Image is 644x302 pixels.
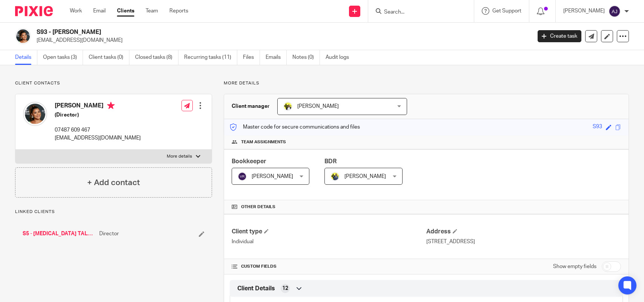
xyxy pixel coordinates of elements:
a: Open tasks (3) [43,50,83,65]
a: Notes (0) [292,50,320,65]
img: svg%3E [609,5,621,17]
span: [PERSON_NAME] [297,104,339,109]
h2: S93 - [PERSON_NAME] [37,28,428,36]
span: Client Details [237,285,275,293]
a: Closed tasks (8) [135,50,178,65]
a: Reports [169,7,188,15]
h3: Client manager [232,103,270,110]
img: svg%3E [238,172,247,181]
a: Recurring tasks (11) [184,50,237,65]
h4: + Add contact [87,177,140,189]
a: Team [146,7,158,15]
a: Clients [117,7,134,15]
span: BDR [324,158,337,164]
h4: Address [426,228,621,236]
p: 07487 609 467 [55,126,141,134]
h4: Client type [232,228,426,236]
label: Show empty fields [553,263,596,270]
a: Email [93,7,106,15]
p: [EMAIL_ADDRESS][DOMAIN_NAME] [55,134,141,142]
span: [PERSON_NAME] [252,174,293,179]
a: Work [70,7,82,15]
h4: CUSTOM FIELDS [232,264,426,270]
p: More details [224,80,629,86]
span: 12 [282,285,288,292]
p: Client contacts [15,80,212,86]
span: Bookkeeper [232,158,266,164]
p: Linked clients [15,209,212,215]
span: Other details [241,204,275,210]
a: Files [243,50,260,65]
input: Search [383,9,451,16]
img: Hazel%20Sanchez%20(Milena).jpg [23,102,47,126]
a: Details [15,50,37,65]
img: Dennis-Starbridge.jpg [330,172,340,181]
p: [STREET_ADDRESS] [426,238,621,245]
h4: [PERSON_NAME] [55,102,141,111]
p: [EMAIL_ADDRESS][DOMAIN_NAME] [37,37,526,44]
span: Director [99,230,119,238]
a: Emails [266,50,287,65]
p: Individual [232,238,426,245]
h5: (Director) [55,111,141,119]
p: [PERSON_NAME] [563,7,605,15]
a: S5 - [MEDICAL_DATA] TALKS LTD [23,230,95,238]
i: Primary [107,102,115,109]
a: Client tasks (0) [89,50,129,65]
img: Carine-Starbridge.jpg [283,102,292,111]
span: Team assignments [241,139,286,145]
a: Create task [538,30,581,42]
a: Audit logs [326,50,355,65]
p: More details [167,153,192,159]
div: S93 [593,123,602,132]
p: Master code for secure communications and files [230,123,360,131]
span: Get Support [492,8,521,14]
span: [PERSON_NAME] [344,174,386,179]
img: Pixie [15,6,53,16]
img: Hazel%20Sanchez%20(Milena).jpg [15,28,31,44]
